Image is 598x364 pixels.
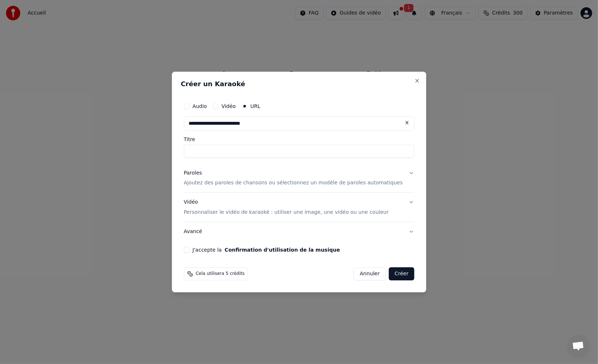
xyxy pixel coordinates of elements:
span: Cela utilisera 5 crédits [196,271,245,277]
p: Personnaliser le vidéo de karaoké : utiliser une image, une vidéo ou une couleur [184,209,389,216]
button: ParolesAjoutez des paroles de chansons ou sélectionnez un modèle de paroles automatiques [184,164,415,193]
label: J'accepte la [193,247,340,252]
label: Titre [184,137,415,142]
button: Avancé [184,222,415,241]
button: Annuler [354,267,386,280]
button: VidéoPersonnaliser le vidéo de karaoké : utiliser une image, une vidéo ou une couleur [184,193,415,222]
div: Paroles [184,169,202,177]
button: J'accepte la [225,247,340,252]
label: Audio [193,104,207,109]
div: Vidéo [184,199,389,216]
h2: Créer un Karaoké [181,81,417,87]
label: Vidéo [221,104,235,109]
p: Ajoutez des paroles de chansons ou sélectionnez un modèle de paroles automatiques [184,180,403,187]
label: URL [250,104,261,109]
button: Créer [389,267,414,280]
